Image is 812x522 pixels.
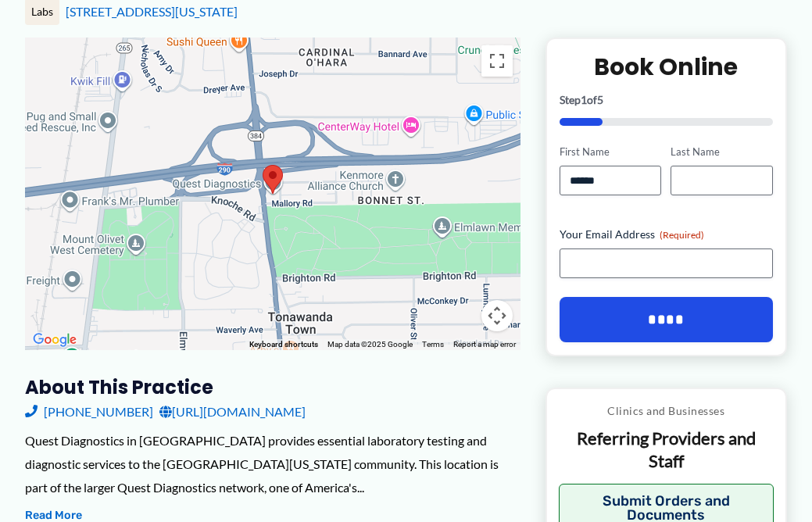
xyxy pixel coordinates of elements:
[453,340,516,349] a: Report a map error
[66,4,238,19] a: [STREET_ADDRESS][US_STATE]
[581,93,587,106] span: 1
[25,375,520,399] h3: About this practice
[597,93,603,106] span: 5
[29,330,80,350] img: Google
[660,229,704,241] span: (Required)
[560,145,661,159] label: First Name
[481,45,513,77] button: Toggle fullscreen view
[560,52,773,82] h2: Book Online
[25,400,153,424] a: [PHONE_NUMBER]
[327,340,413,349] span: Map data ©2025 Google
[422,340,444,349] a: Terms (opens in new tab)
[559,401,774,421] p: Clinics and Businesses
[559,427,774,472] p: Referring Providers and Staff
[25,429,520,499] div: Quest Diagnostics in [GEOGRAPHIC_DATA] provides essential laboratory testing and diagnostic servi...
[481,300,513,331] button: Map camera controls
[671,145,772,159] label: Last Name
[560,227,773,242] label: Your Email Address
[159,400,306,424] a: [URL][DOMAIN_NAME]
[29,330,80,350] a: Open this area in Google Maps (opens a new window)
[249,339,318,350] button: Keyboard shortcuts
[560,95,773,105] p: Step of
